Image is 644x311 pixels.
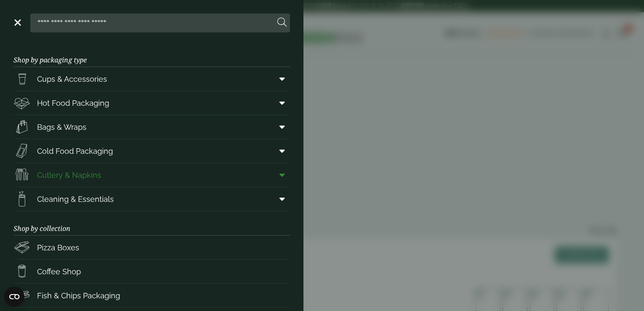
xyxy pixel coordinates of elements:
[37,193,114,205] span: Cleaning & Essentials
[13,70,30,87] img: PintNhalf_cup.svg
[13,190,30,207] img: open-wipe.svg
[13,163,290,187] a: Cutlery & Napkins
[13,166,30,183] img: Cutlery.svg
[13,142,30,159] img: Sandwich_box.svg
[37,266,81,277] span: Coffee Shop
[37,242,79,253] span: Pizza Boxes
[13,187,290,211] a: Cleaning & Essentials
[13,118,30,135] img: Paper_carriers.svg
[13,260,290,283] a: Coffee Shop
[37,290,120,301] span: Fish & Chips Packaging
[13,236,290,259] a: Pizza Boxes
[13,115,290,139] a: Bags & Wraps
[13,139,290,163] a: Cold Food Packaging
[13,94,30,111] img: Deli_box.svg
[37,169,101,181] span: Cutlery & Napkins
[13,211,290,236] h3: Shop by collection
[13,43,290,67] h3: Shop by packaging type
[37,121,86,133] span: Bags & Wraps
[13,67,290,91] a: Cups & Accessories
[37,145,113,157] span: Cold Food Packaging
[37,73,107,85] span: Cups & Accessories
[13,239,30,256] img: Pizza_boxes.svg
[13,91,290,115] a: Hot Food Packaging
[37,97,109,109] span: Hot Food Packaging
[4,287,24,307] button: Open CMP widget
[13,284,290,307] a: Fish & Chips Packaging
[13,263,30,280] img: HotDrink_paperCup.svg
